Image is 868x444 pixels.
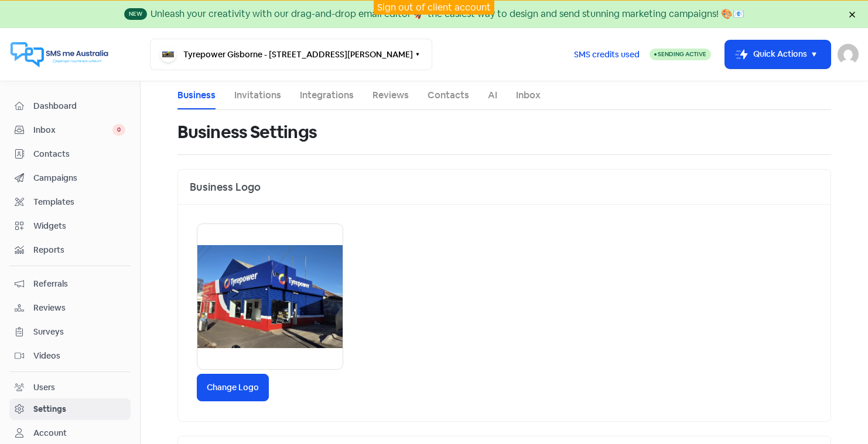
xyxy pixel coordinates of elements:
span: Contacts [33,148,125,160]
label: Change Logo [197,374,269,401]
a: Contacts [428,88,469,102]
a: Invitations [234,88,281,102]
span: Surveys [33,326,125,338]
span: Widgets [33,220,125,232]
a: Reports [9,239,131,261]
a: Inbox 0 [9,119,131,141]
span: Videos [33,350,125,362]
span: Reviews [33,302,125,314]
span: 0 [112,124,125,136]
a: Videos [9,345,131,367]
span: Sending Active [658,50,706,58]
div: Account [33,427,67,439]
a: Templates [9,191,131,213]
div: Settings [33,403,66,415]
span: Dashboard [33,100,125,112]
a: Sign out of client account [377,1,491,13]
span: Templates [33,196,125,208]
a: Widgets [9,215,131,237]
div: Business Logo [178,170,831,205]
button: Tyrepower Gisborne - [STREET_ADDRESS][PERSON_NAME] [150,39,432,70]
button: Quick Actions [725,40,831,68]
a: Account [9,422,131,444]
span: Inbox [33,124,112,136]
span: Reports [33,244,125,256]
a: AI [488,88,497,102]
span: SMS credits used [574,49,640,61]
a: SMS credits used [564,47,650,60]
a: Campaigns [9,167,131,189]
span: Referrals [33,278,125,290]
a: Inbox [516,88,541,102]
a: Contacts [9,143,131,165]
a: Dashboard [9,95,131,117]
h1: Business Settings [177,113,317,151]
a: Sending Active [650,47,711,61]
a: Referrals [9,273,131,295]
a: Settings [9,398,131,420]
span: Campaigns [33,172,125,184]
a: Reviews [9,297,131,319]
a: Users [9,377,131,398]
div: Users [33,381,55,394]
a: Reviews [373,88,409,102]
a: Surveys [9,321,131,343]
a: Integrations [300,88,354,102]
img: User [838,44,859,65]
a: Business [177,88,216,102]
